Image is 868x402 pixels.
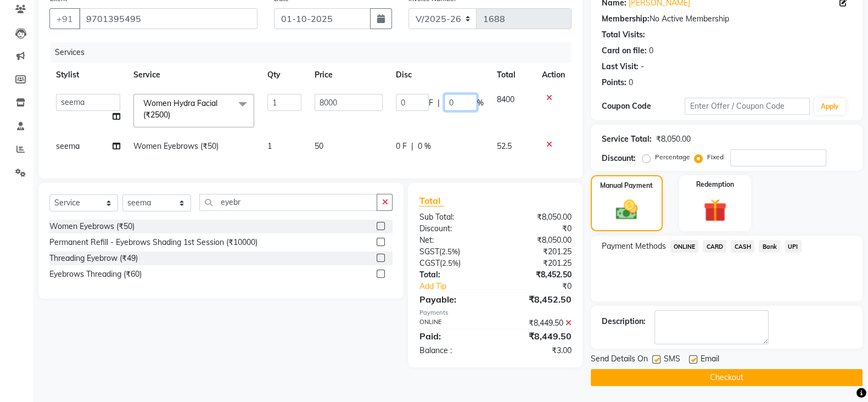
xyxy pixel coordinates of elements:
span: Send Details On [591,353,648,367]
label: Fixed [707,152,724,162]
div: Net: [411,235,495,246]
span: SMS [664,353,680,367]
th: Qty [261,63,308,87]
span: seema [56,141,80,151]
div: Last Visit: [602,61,639,72]
div: ( ) [411,246,495,258]
div: ₹0 [509,281,580,292]
span: Email [701,353,719,367]
th: Total [490,63,535,87]
div: Discount: [602,153,636,164]
div: Permanent Refill - Eyebrows Shading 1st Session (₹10000) [49,237,257,248]
span: F [429,97,433,109]
img: _gift.svg [696,196,733,225]
div: ₹8,449.50 [495,330,580,343]
div: Threading Eyebrow (₹49) [49,253,138,264]
span: Women Hydra Facial (₹2500) [143,98,217,120]
div: ₹3.00 [495,345,580,356]
div: ₹8,050.00 [656,133,691,145]
span: CASH [731,240,754,253]
div: Service Total: [602,133,652,145]
div: Payable: [411,293,495,306]
div: 0 [629,77,633,88]
button: Checkout [591,369,863,386]
div: ₹8,050.00 [495,235,580,246]
div: Description: [602,316,646,327]
div: ₹201.25 [495,258,580,269]
input: Enter Offer / Coupon Code [685,98,810,115]
th: Service [127,63,261,87]
div: Total Visits: [602,29,645,41]
div: Discount: [411,223,495,235]
div: Points: [602,77,626,88]
label: Redemption [696,180,734,189]
span: Women Eyebrows (₹50) [133,141,219,151]
div: Coupon Code [602,101,685,112]
div: Services [51,42,580,63]
span: Bank [759,240,780,253]
a: Add Tip [411,281,509,292]
div: ₹0 [495,223,580,235]
span: | [438,97,440,109]
span: 1 [267,141,272,151]
div: ₹201.25 [495,246,580,258]
div: ( ) [411,258,495,269]
div: Total: [411,269,495,281]
a: x [170,110,175,120]
label: Manual Payment [600,181,653,191]
span: ONLINE [670,240,699,253]
span: CGST [419,258,439,268]
input: Search or Scan [199,194,377,211]
div: Balance : [411,345,495,356]
div: Sub Total: [411,211,495,223]
span: CARD [703,240,726,253]
span: 0 % [418,141,431,152]
th: Price [308,63,389,87]
div: - [641,61,644,72]
div: Eyebrows Threading (₹60) [49,269,142,280]
span: 52.5 [497,141,512,151]
span: SGST [419,247,439,256]
th: Action [535,63,572,87]
button: +91 [49,8,80,29]
span: 2.5% [441,259,458,267]
div: ₹8,452.50 [495,293,580,306]
th: Disc [389,63,490,87]
span: 2.5% [441,247,457,256]
div: No Active Membership [602,13,852,25]
button: Apply [814,98,845,115]
span: 8400 [497,94,514,104]
img: _cash.svg [609,197,645,222]
input: Search by Name/Mobile/Email/Code [79,8,257,29]
span: Payment Methods [602,241,666,252]
div: Membership: [602,13,649,25]
label: Percentage [655,152,690,162]
span: 50 [315,141,323,151]
div: ₹8,452.50 [495,269,580,281]
div: Payments [419,308,571,317]
div: ONLINE [411,317,495,329]
div: ₹8,050.00 [495,211,580,223]
span: UPI [785,240,802,253]
span: % [477,97,484,109]
span: 0 F [396,141,407,152]
div: Paid: [411,330,495,343]
div: 0 [649,45,653,57]
div: Women Eyebrows (₹50) [49,221,135,232]
span: | [411,141,413,152]
div: Card on file: [602,45,647,57]
div: ₹8,449.50 [495,317,580,329]
th: Stylist [49,63,127,87]
span: Total [419,195,444,206]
